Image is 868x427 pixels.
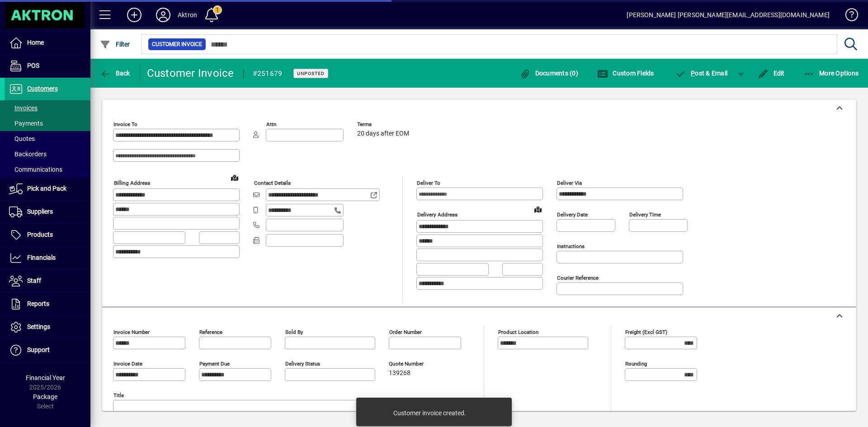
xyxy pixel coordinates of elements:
[27,231,53,238] span: Products
[266,121,276,127] mat-label: Attn
[5,339,90,361] a: Support
[5,131,90,146] a: Quotes
[758,70,785,77] span: Edit
[9,150,47,158] span: Backorders
[27,300,49,307] span: Reports
[199,361,230,367] mat-label: Payment due
[27,208,53,215] span: Suppliers
[5,293,90,315] a: Reports
[357,130,409,137] span: 20 days after EOM
[595,65,656,81] button: Custom Fields
[27,277,41,284] span: Staff
[253,66,283,81] div: #251679
[5,116,90,131] a: Payments
[389,361,443,367] span: Quote number
[517,65,580,81] button: Documents (0)
[120,7,149,23] button: Add
[389,329,422,335] mat-label: Order number
[297,70,325,76] span: Unposted
[629,211,661,218] mat-label: Delivery time
[149,7,178,23] button: Profile
[557,211,588,218] mat-label: Delivery date
[27,62,39,69] span: POS
[147,66,234,80] div: Customer Invoice
[839,2,857,31] a: Knowledge Base
[98,65,132,81] button: Back
[98,36,132,52] button: Filter
[199,329,222,335] mat-label: Reference
[27,346,50,353] span: Support
[5,32,90,54] a: Home
[557,180,582,186] mat-label: Deliver via
[100,41,130,48] span: Filter
[802,65,861,81] button: More Options
[178,8,197,22] div: Aktron
[627,8,830,22] div: [PERSON_NAME] [PERSON_NAME][EMAIL_ADDRESS][DOMAIN_NAME]
[113,121,137,127] mat-label: Invoice To
[285,361,320,367] mat-label: Delivery status
[691,70,695,77] span: P
[675,70,728,77] span: ost & Email
[393,408,466,418] div: Customer invoice created.
[33,393,57,400] span: Package
[671,65,732,81] button: Post & Email
[9,120,43,127] span: Payments
[90,65,140,81] app-page-header-button: Back
[557,243,585,249] mat-label: Instructions
[285,329,303,335] mat-label: Sold by
[9,166,62,173] span: Communications
[9,135,35,142] span: Quotes
[625,329,667,335] mat-label: Freight (excl GST)
[5,224,90,246] a: Products
[519,70,578,77] span: Documents (0)
[5,162,90,177] a: Communications
[100,70,130,77] span: Back
[9,104,38,112] span: Invoices
[5,178,90,200] a: Pick and Pack
[597,70,654,77] span: Custom Fields
[5,100,90,116] a: Invoices
[804,70,859,77] span: More Options
[357,122,411,127] span: Terms
[27,185,66,192] span: Pick and Pack
[5,247,90,269] a: Financials
[113,392,124,399] mat-label: Title
[227,170,242,185] a: View on map
[5,201,90,223] a: Suppliers
[389,370,410,377] span: 139268
[531,202,545,216] a: View on map
[5,270,90,292] a: Staff
[27,85,58,92] span: Customers
[27,254,56,261] span: Financials
[498,329,538,335] mat-label: Product location
[5,316,90,338] a: Settings
[113,361,142,367] mat-label: Invoice date
[152,40,202,49] span: Customer Invoice
[113,329,150,335] mat-label: Invoice number
[27,323,50,330] span: Settings
[26,374,65,381] span: Financial Year
[5,146,90,162] a: Backorders
[557,275,599,281] mat-label: Courier Reference
[27,39,44,46] span: Home
[5,55,90,77] a: POS
[625,361,647,367] mat-label: Rounding
[417,180,440,186] mat-label: Deliver To
[755,65,787,81] button: Edit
